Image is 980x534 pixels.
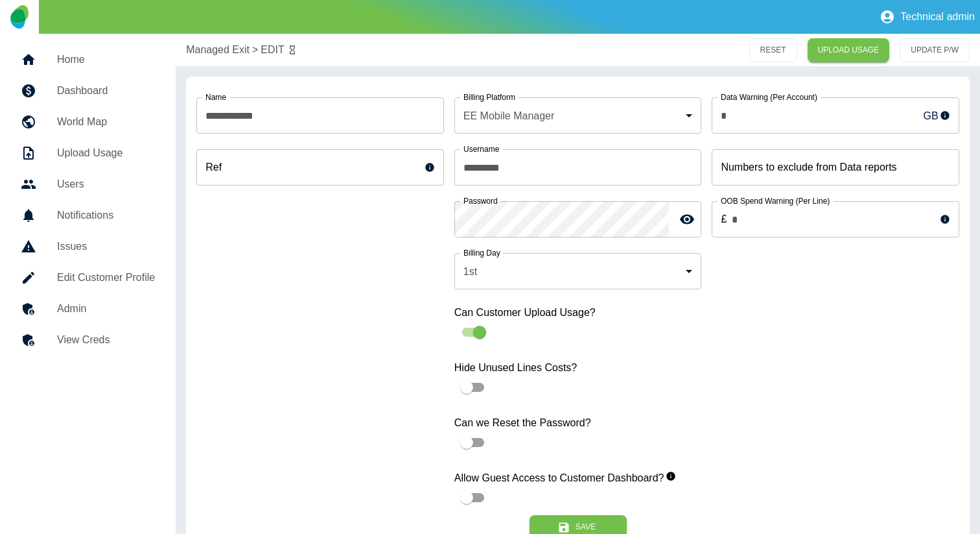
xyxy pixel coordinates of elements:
a: Edit Customer Profile [10,262,165,293]
a: World Map [10,106,165,138]
a: Notifications [10,200,165,231]
label: Data Warning (Per Account) [721,91,817,103]
label: Can we Reset the Password? [454,415,702,430]
h5: Notifications [57,208,155,223]
h5: World Map [57,114,155,130]
h5: Users [57,176,155,192]
a: Users [10,169,165,200]
label: Password [463,195,498,206]
label: Name [205,91,226,103]
a: View Creds [10,324,165,356]
label: Hide Unused Lines Costs? [454,360,702,375]
a: UPLOAD USAGE [808,38,890,62]
label: OOB Spend Warning (Per Line) [721,195,830,206]
h5: Issues [57,239,155,254]
a: Upload Usage [10,138,165,169]
label: Allow Guest Access to Customer Dashboard? [454,470,702,485]
svg: This is a unique reference for your use - it can be anything [425,162,435,173]
a: Issues [10,231,165,262]
label: Billing Platform [463,91,515,103]
label: Username [463,143,499,154]
h5: Edit Customer Profile [57,270,155,285]
h5: Dashboard [57,83,155,99]
h5: Upload Usage [57,145,155,161]
a: Dashboard [10,75,165,106]
label: Billing Day [463,247,500,258]
h5: View Creds [57,332,155,348]
button: UPDATE P/W [900,38,970,62]
button: toggle password visibility [674,206,700,232]
a: Admin [10,293,165,324]
h5: Home [57,52,155,67]
button: RESET [749,38,797,62]
label: Can Customer Upload Usage? [454,305,702,320]
div: 1st [454,253,702,289]
a: Managed Exit [186,42,250,58]
svg: When enabled, this allows guest users to view your customer dashboards. [666,471,676,481]
a: Home [10,44,165,75]
svg: This sets the monthly warning limit for your customer’s Mobile Data usage and will be displayed a... [940,110,950,121]
a: EDIT [261,42,284,58]
div: EE Mobile Manager [454,97,702,134]
p: £ [721,212,727,227]
svg: This sets the warning limit for each line’s Out-of-Bundle usage and usage exceeding the limit wil... [940,214,950,225]
p: > [252,42,258,58]
img: Logo [10,5,28,29]
h5: Admin [57,301,155,317]
p: Technical admin [900,11,975,23]
button: Technical admin [874,4,980,30]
